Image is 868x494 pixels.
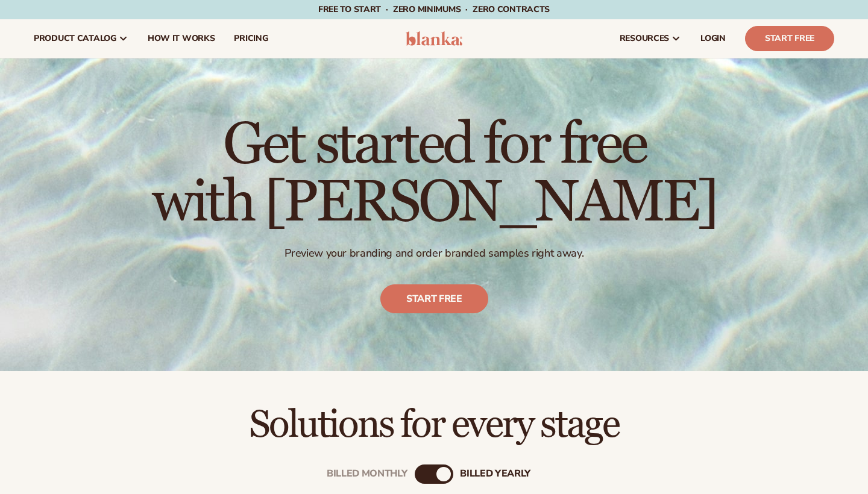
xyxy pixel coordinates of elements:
[745,26,834,51] a: Start Free
[24,19,138,58] a: product catalog
[318,4,550,15] span: Free to start · ZERO minimums · ZERO contracts
[34,405,834,445] h2: Solutions for every stage
[138,19,225,58] a: How It Works
[380,284,488,313] a: Start free
[224,19,277,58] a: pricing
[610,19,691,58] a: resources
[460,469,530,480] div: billed Yearly
[406,31,463,46] img: logo
[148,34,215,43] span: How It Works
[152,246,717,260] p: Preview your branding and order branded samples right away.
[620,34,669,43] span: resources
[700,34,726,43] span: LOGIN
[234,34,268,43] span: pricing
[34,34,116,43] span: product catalog
[691,19,735,58] a: LOGIN
[327,469,407,480] div: Billed Monthly
[152,116,717,232] h1: Get started for free with [PERSON_NAME]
